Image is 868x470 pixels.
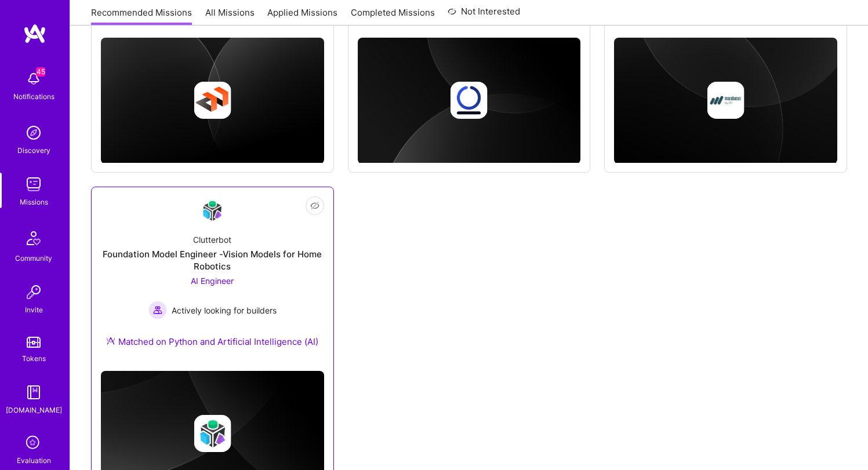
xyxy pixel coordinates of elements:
[148,301,167,319] img: Actively looking for builders
[101,38,324,164] img: cover
[91,6,192,25] a: Recommended Missions
[17,454,51,467] div: Evaluation
[205,6,255,25] a: All Missions
[23,23,46,44] img: logo
[13,90,55,103] div: Notifications
[22,381,45,404] img: guide book
[101,196,324,362] a: Company LogoClutterbotFoundation Model Engineer -Vision Models for Home RoboticsAI Engineer Activ...
[15,252,52,264] div: Community
[36,67,45,76] span: 45
[614,38,837,164] img: cover
[20,196,48,208] div: Missions
[22,352,46,365] div: Tokens
[25,304,43,316] div: Invite
[27,337,41,348] img: tokens
[448,5,520,25] a: Not Interested
[198,197,226,224] img: Company Logo
[106,336,318,348] div: Matched on Python and Artificial Intelligence (AI)
[23,432,45,454] i: icon SelectionTeam
[22,173,45,196] img: teamwork
[101,248,324,272] div: Foundation Model Engineer -Vision Models for Home Robotics
[22,121,45,144] img: discovery
[6,404,62,416] div: [DOMAIN_NAME]
[22,67,45,90] img: bell
[193,234,231,246] div: Clutterbot
[267,6,337,25] a: Applied Missions
[310,201,319,210] i: icon EyeClosed
[20,224,48,252] img: Community
[451,82,488,119] img: Company logo
[172,304,277,316] span: Actively looking for builders
[358,38,581,164] img: cover
[194,415,231,452] img: Company logo
[106,336,115,345] img: Ateam Purple Icon
[191,276,234,286] span: AI Engineer
[17,144,50,156] div: Discovery
[22,280,45,304] img: Invite
[707,82,744,119] img: Company logo
[194,82,231,119] img: Company logo
[351,6,435,25] a: Completed Missions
